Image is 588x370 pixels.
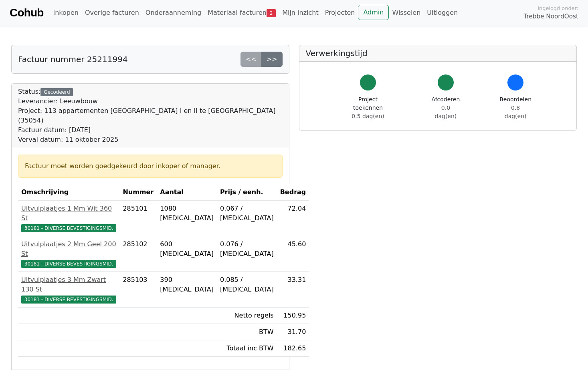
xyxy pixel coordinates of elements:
[524,12,578,21] span: Trebbe NoordOost
[160,239,214,259] div: 600 [MEDICAL_DATA]
[21,239,116,259] div: Uitvulplaatjes 2 Mm Geel 200 St
[160,275,214,294] div: 390 [MEDICAL_DATA]
[424,5,461,21] a: Uitloggen
[220,275,274,294] div: 0.085 / [MEDICAL_DATA]
[119,201,157,236] td: 285101
[217,184,277,201] th: Prijs / eenh.
[220,204,274,223] div: 0.067 / [MEDICAL_DATA]
[18,125,283,135] div: Factuur datum: [DATE]
[21,275,116,294] div: Uitvulplaatjes 3 Mm Zwart 130 St
[10,3,43,22] a: Cohub
[119,236,157,272] td: 285102
[277,236,309,272] td: 45.60
[119,184,157,201] th: Nummer
[537,4,578,12] span: Ingelogd onder:
[157,184,217,201] th: Aantal
[142,5,204,21] a: Onderaanneming
[18,106,283,125] div: Project: 113 appartementen [GEOGRAPHIC_DATA] I en II te [GEOGRAPHIC_DATA] (35054)
[217,324,277,340] td: BTW
[160,204,214,223] div: 1080 [MEDICAL_DATA]
[277,201,309,236] td: 72.04
[277,324,309,340] td: 31.70
[352,113,384,119] span: 0.5 dag(en)
[322,5,358,21] a: Projecten
[25,161,276,171] div: Factuur moet worden goedgekeurd door inkoper of manager.
[505,105,527,119] span: 0.8 dag(en)
[21,239,116,268] a: Uitvulplaatjes 2 Mm Geel 200 St30181 - DIVERSE BEVESTIGINGSMID.
[21,296,116,304] span: 30181 - DIVERSE BEVESTIGINGSMID.
[204,5,279,21] a: Materiaal facturen2
[18,87,283,145] div: Status:
[261,52,283,67] a: >>
[50,5,81,21] a: Inkopen
[21,204,116,233] a: Uitvulplaatjes 1 Mm Wit 360 St30181 - DIVERSE BEVESTIGINGSMID.
[18,54,128,64] h5: Factuur nummer 25211994
[277,272,309,308] td: 33.31
[430,95,461,121] div: Afcoderen
[279,5,322,21] a: Mijn inzicht
[358,5,389,20] a: Admin
[277,308,309,324] td: 150.95
[267,9,276,17] span: 2
[21,224,116,232] span: 30181 - DIVERSE BEVESTIGINGSMID.
[389,5,424,21] a: Wisselen
[220,239,274,259] div: 0.076 / [MEDICAL_DATA]
[18,135,283,145] div: Verval datum: 11 oktober 2025
[18,97,283,106] div: Leverancier: Leeuwbouw
[40,88,73,96] div: Gecodeerd
[217,308,277,324] td: Netto regels
[344,95,392,121] div: Project toekennen
[277,184,309,201] th: Bedrag
[217,340,277,357] td: Totaal inc BTW
[18,184,119,201] th: Omschrijving
[119,272,157,308] td: 285103
[21,260,116,268] span: 30181 - DIVERSE BEVESTIGINGSMID.
[435,105,457,119] span: 0.0 dag(en)
[82,5,142,21] a: Overige facturen
[21,275,116,304] a: Uitvulplaatjes 3 Mm Zwart 130 St30181 - DIVERSE BEVESTIGINGSMID.
[306,48,570,58] h5: Verwerkingstijd
[499,95,531,121] div: Beoordelen
[277,340,309,357] td: 182.65
[21,204,116,223] div: Uitvulplaatjes 1 Mm Wit 360 St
